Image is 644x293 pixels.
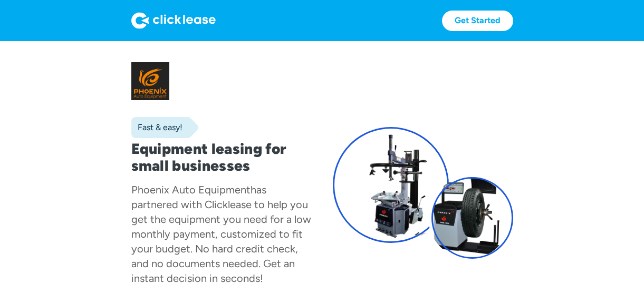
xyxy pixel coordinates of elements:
[131,140,312,174] h1: Equipment leasing for small businesses
[131,122,182,133] div: Fast & easy!
[131,12,216,29] img: Logo
[131,183,251,196] div: Phoenix Auto Equipment
[131,183,311,285] div: has partnered with Clicklease to help you get the equipment you need for a low monthly payment, c...
[442,11,513,31] a: Get Started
